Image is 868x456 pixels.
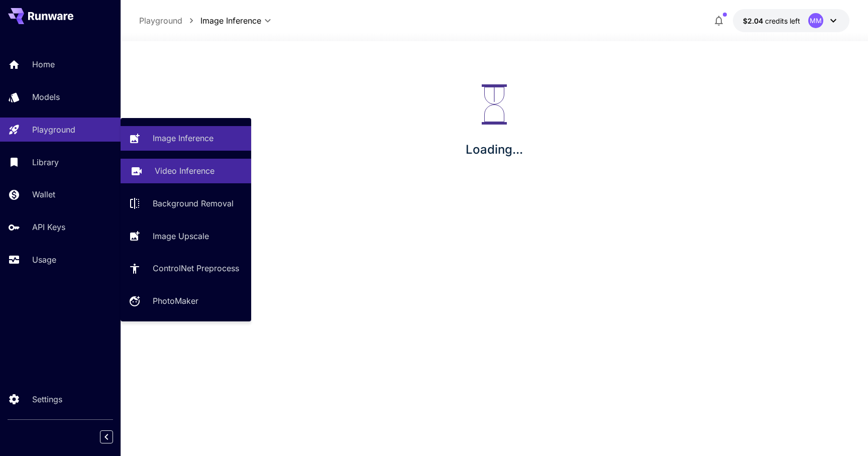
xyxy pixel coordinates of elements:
[32,221,65,233] p: API Keys
[466,141,523,159] p: Loading...
[121,159,251,183] a: Video Inference
[32,91,60,103] p: Models
[32,124,75,136] p: Playground
[153,230,209,242] p: Image Upscale
[121,223,251,248] a: Image Upscale
[121,126,251,151] a: Image Inference
[32,254,56,266] p: Usage
[153,197,234,209] p: Background Removal
[121,191,251,216] a: Background Removal
[153,132,213,144] p: Image Inference
[733,9,849,32] button: $2.03789
[121,289,251,313] a: PhotoMaker
[139,15,200,27] nav: breadcrumb
[153,295,198,307] p: PhotoMaker
[139,15,182,27] p: Playground
[121,256,251,281] a: ControlNet Preprocess
[765,17,800,25] span: credits left
[743,16,800,26] div: $2.03789
[153,262,239,274] p: ControlNet Preprocess
[32,393,62,405] p: Settings
[808,13,823,28] div: MM
[32,156,59,168] p: Library
[200,15,261,27] span: Image Inference
[743,17,765,25] span: $2.04
[155,165,214,177] p: Video Inference
[32,188,55,200] p: Wallet
[100,430,113,443] button: Collapse sidebar
[107,428,121,446] div: Collapse sidebar
[32,58,55,70] p: Home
